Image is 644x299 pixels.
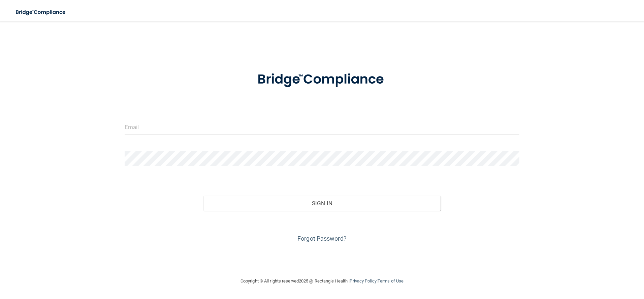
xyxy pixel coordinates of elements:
[350,278,376,283] a: Privacy Policy
[378,278,404,283] a: Terms of Use
[10,5,72,19] img: bridge_compliance_login_screen.278c3ca4.svg
[199,270,445,292] div: Copyright © All rights reserved 2025 @ Rectangle Health | |
[125,119,520,134] input: Email
[203,196,441,211] button: Sign In
[297,235,347,242] a: Forgot Password?
[244,62,400,97] img: bridge_compliance_login_screen.278c3ca4.svg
